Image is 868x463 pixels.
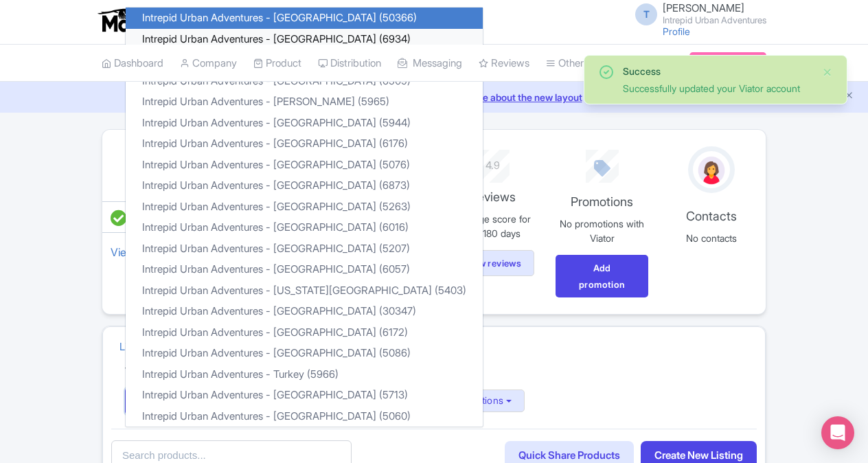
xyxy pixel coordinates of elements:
p: Reviews [446,188,539,206]
a: Dashboard [102,45,163,82]
a: Intrepid Urban Adventures - [GEOGRAPHIC_DATA] (50366) [126,8,483,29]
a: Intrepid Urban Adventures - [GEOGRAPHIC_DATA] (6016) [126,217,483,238]
a: Intrepid Urban Adventures - [GEOGRAPHIC_DATA] (5060) [126,405,483,427]
a: View reviews [452,250,535,276]
a: T [PERSON_NAME] Intrepid Urban Adventures [627,3,766,25]
span: [PERSON_NAME] [663,1,744,14]
span: T [635,3,657,25]
a: Intrepid Urban Adventures - [GEOGRAPHIC_DATA] (6934) [126,28,483,49]
a: Intrepid Urban Adventures - [GEOGRAPHIC_DATA] (6873) [126,175,483,196]
a: Subscription [689,52,766,73]
button: Actions [457,389,525,412]
div: Successfully updated your Viator account [623,81,811,95]
a: Messaging [398,45,462,82]
button: Close [822,64,833,80]
a: Profile [663,25,690,37]
a: Listings [119,328,154,366]
a: Intrepid Urban Adventures - [GEOGRAPHIC_DATA] (5207) [126,238,483,259]
a: Intrepid Urban Adventures - [GEOGRAPHIC_DATA] (5086) [126,343,483,364]
a: Intrepid Urban Adventures - [GEOGRAPHIC_DATA] (6057) [126,259,483,280]
a: Intrepid Urban Adventures - [GEOGRAPHIC_DATA] (5263) [126,196,483,217]
p: Promotions [556,192,648,211]
p: No promotions with Viator [556,216,648,245]
a: Intrepid Urban Adventures - Turkey (5966) [126,363,483,385]
a: Other [546,45,584,82]
a: Add promotion [556,255,648,297]
p: Contacts [665,207,757,225]
a: We made some updates to the platform. Read more about the new layout [8,90,860,104]
img: logo-ab69f6fb50320c5b225c76a69d11143b.png [95,7,201,37]
a: Intrepid Urban Adventures - [GEOGRAPHIC_DATA] (5944) [126,112,483,133]
a: Distribution [318,45,381,82]
div: Open Intercom Messenger [821,416,854,449]
div: Success [623,64,811,78]
small: Intrepid Urban Adventures [663,16,766,25]
a: Company [180,45,237,82]
a: Product [253,45,301,82]
img: avatar_key_member-9c1dde93af8b07d7383eb8b5fb890c87.png [696,154,727,187]
a: View all (1) [108,242,163,262]
a: Intrepid Urban Adventures - [GEOGRAPHIC_DATA] (5713) [126,385,483,406]
p: No contacts [665,231,757,245]
a: Intrepid Urban Adventures - [US_STATE][GEOGRAPHIC_DATA] (5403) [126,280,483,301]
a: Intrepid Urban Adventures - [GEOGRAPHIC_DATA] (6172) [126,321,483,343]
a: Intrepid Urban Adventures - [GEOGRAPHIC_DATA] (30347) [126,301,483,322]
button: Close announcement [844,89,854,104]
a: Intrepid Urban Adventures - [GEOGRAPHIC_DATA] (6176) [126,133,483,155]
p: Average score for last 180 days [446,212,539,240]
a: Intrepid Urban Adventures - [GEOGRAPHIC_DATA] (5076) [126,154,483,175]
a: Intrepid Urban Adventures - [PERSON_NAME] (5965) [126,91,483,113]
a: Reviews [479,45,529,82]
